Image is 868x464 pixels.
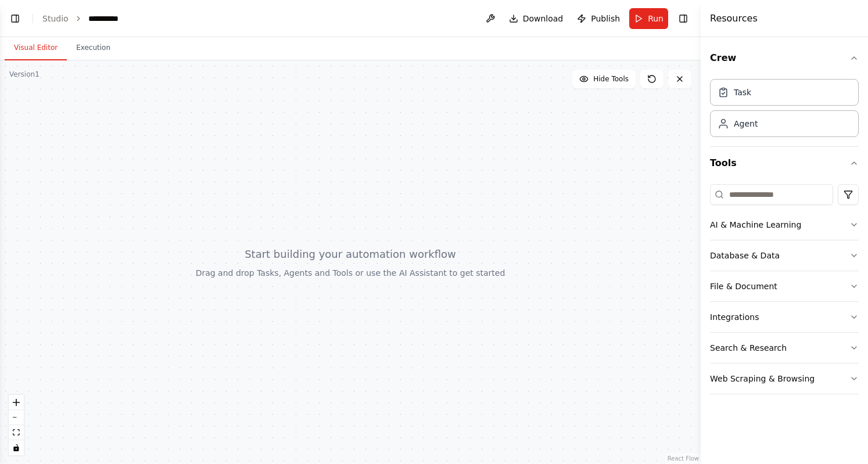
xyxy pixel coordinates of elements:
[7,10,23,27] button: Show left sidebar
[504,8,568,29] button: Download
[710,147,859,179] button: Tools
[710,364,859,394] button: Web Scraping & Browsing
[42,14,69,23] a: Studio
[572,8,625,29] button: Publish
[710,179,859,404] div: Tools
[5,36,67,60] button: Visual Editor
[710,12,758,26] h4: Resources
[591,13,620,24] span: Publish
[67,36,120,60] button: Execution
[648,13,663,24] span: Run
[9,70,40,79] div: Version 1
[734,118,758,130] div: Agent
[710,302,859,332] button: Integrations
[9,440,24,455] button: toggle interactivity
[9,425,24,440] button: fit view
[523,13,564,24] span: Download
[9,395,24,410] button: zoom in
[710,271,859,301] button: File & Document
[572,70,636,88] button: Hide Tools
[629,8,668,29] button: Run
[668,455,699,462] a: React Flow attribution
[710,240,859,271] button: Database & Data
[9,410,24,425] button: zoom out
[710,333,859,363] button: Search & Research
[734,87,751,98] div: Task
[42,13,119,24] nav: breadcrumb
[675,10,691,27] button: Hide right sidebar
[710,42,859,74] button: Crew
[710,210,859,240] button: AI & Machine Learning
[9,395,24,455] div: React Flow controls
[593,74,629,84] span: Hide Tools
[710,74,859,146] div: Crew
